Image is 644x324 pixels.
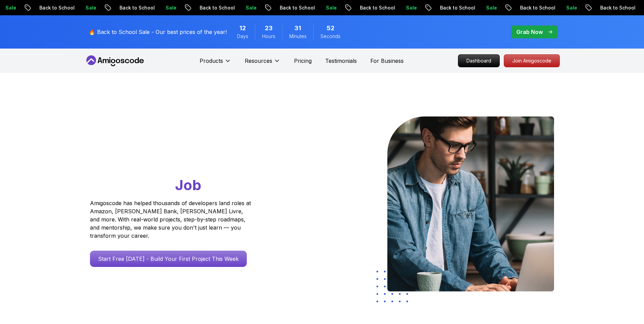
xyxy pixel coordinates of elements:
[60,4,107,11] p: Back to School
[370,57,404,65] a: For Business
[347,4,369,11] p: Sale
[245,57,280,70] button: Resources
[245,57,272,65] p: Resources
[325,57,357,65] a: Testimonials
[289,33,307,40] span: Minutes
[90,116,277,195] h1: Go From Learning to Hired: Master Java, Spring Boot & Cloud Skills That Get You the
[90,199,253,240] p: Amigoscode has helped thousands of developers land roles at Amazon, [PERSON_NAME] Bank, [PERSON_N...
[301,4,347,11] p: Back to School
[141,4,187,11] p: Back to School
[294,23,301,33] span: 31 Minutes
[187,4,208,11] p: Sale
[587,4,609,11] p: Sale
[461,4,507,11] p: Back to School
[294,57,312,65] a: Pricing
[387,116,554,291] img: hero
[262,33,275,40] span: Hours
[175,176,201,194] span: Job
[504,55,559,67] p: Join Amigoscode
[507,4,529,11] p: Sale
[89,28,227,36] p: 🔥 Back to School Sale - Our best prices of the year!
[90,251,247,267] a: Start Free [DATE] - Build Your First Project This Week
[516,28,543,36] p: Grab Now
[265,23,273,33] span: 23 Hours
[320,33,341,40] span: Seconds
[381,4,427,11] p: Back to School
[504,54,560,67] a: Join Amigoscode
[427,4,449,11] p: Sale
[327,23,334,33] span: 52 Seconds
[26,4,48,11] p: Sale
[200,57,223,65] p: Products
[221,4,267,11] p: Back to School
[267,4,289,11] p: Sale
[458,54,500,67] a: Dashboard
[200,57,231,70] button: Products
[458,55,499,67] p: Dashboard
[239,23,246,33] span: 12 Days
[237,33,248,40] span: Days
[107,4,128,11] p: Sale
[541,4,587,11] p: Back to School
